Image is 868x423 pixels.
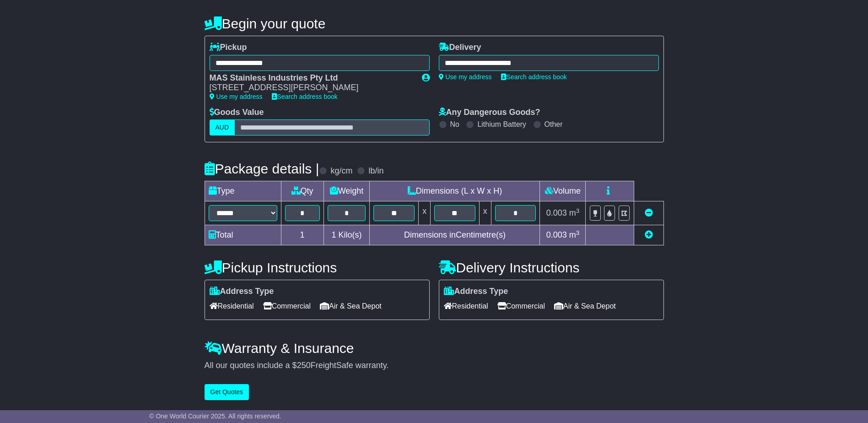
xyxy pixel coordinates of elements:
td: Qty [281,181,323,201]
td: 1 [281,225,323,245]
label: AUD [210,119,235,136]
td: x [419,201,431,225]
span: 0.003 [546,208,567,217]
td: Dimensions in Centimetre(s) [370,225,540,245]
a: Use my address [210,93,263,100]
h4: Warranty & Insurance [205,341,664,356]
h4: Package details | [205,161,319,176]
a: Remove this item [645,208,653,217]
span: © One World Courier 2025. All rights reserved. [149,412,281,420]
span: m [569,208,580,217]
td: Kilo(s) [323,225,370,245]
span: Commercial [497,299,545,313]
h4: Pickup Instructions [205,260,430,275]
sup: 3 [576,207,580,214]
span: Residential [210,299,254,313]
span: 250 [297,361,311,370]
td: Dimensions (L x W x H) [370,181,540,201]
span: Air & Sea Depot [554,299,616,313]
span: Residential [444,299,488,313]
div: All our quotes include a $ FreightSafe warranty. [205,361,664,371]
td: Weight [323,181,370,201]
td: Volume [540,181,586,201]
label: kg/cm [330,166,352,176]
a: Use my address [439,73,492,81]
label: Lithium Battery [477,120,526,129]
sup: 3 [576,229,580,236]
td: Type [205,181,281,201]
h4: Delivery Instructions [439,260,664,275]
label: No [450,120,459,129]
label: Other [545,120,563,129]
div: MAS Stainless Industries Pty Ltd [210,73,413,83]
label: Delivery [439,43,481,53]
button: Get Quotes [205,384,249,400]
h4: Begin your quote [205,16,664,31]
span: m [569,230,580,239]
label: Pickup [210,43,247,53]
label: Goods Value [210,108,264,118]
a: Search address book [272,93,338,100]
div: [STREET_ADDRESS][PERSON_NAME] [210,83,413,93]
td: x [479,201,491,225]
label: lb/in [368,166,383,176]
td: Total [205,225,281,245]
span: Air & Sea Depot [320,299,382,313]
label: Address Type [210,287,274,297]
label: Any Dangerous Goods? [439,108,540,118]
span: Commercial [263,299,311,313]
a: Search address book [501,73,567,81]
label: Address Type [444,287,508,297]
a: Add new item [645,230,653,239]
span: 0.003 [546,230,567,239]
span: 1 [331,230,336,239]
